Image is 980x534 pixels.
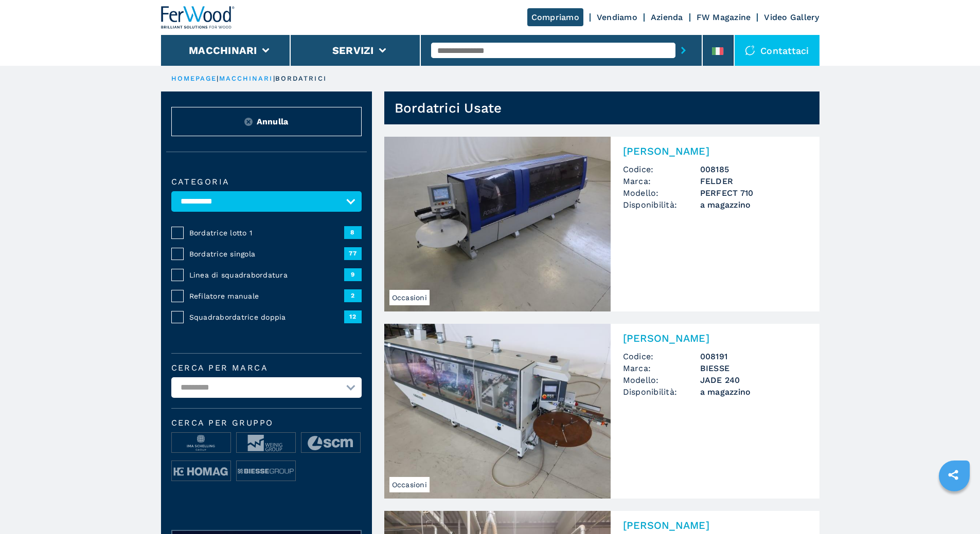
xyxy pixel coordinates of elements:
span: Codice: [623,163,700,175]
button: ResetAnnulla [171,107,362,136]
span: Occasioni [389,290,430,305]
a: Video Gallery [764,12,819,22]
a: Bordatrice Singola BIESSE JADE 240Occasioni[PERSON_NAME]Codice:008191Marca:BIESSEModello:JADE 240... [384,324,819,499]
a: macchinari [219,75,273,82]
img: Bordatrice Singola FELDER PERFECT 710 [384,137,611,311]
span: Bordatrice lotto 1 [189,228,344,238]
span: Annulla [257,116,289,127]
span: Disponibilità: [623,199,700,211]
img: image [237,433,295,453]
h3: BIESSE [700,362,807,374]
span: 12 [344,310,362,323]
span: | [273,75,275,82]
span: Marca: [623,175,700,187]
img: image [301,433,360,453]
h2: [PERSON_NAME] [623,145,807,157]
span: Codice: [623,351,700,362]
span: Modello: [623,187,700,199]
label: Cerca per marca [171,364,362,372]
img: image [237,461,295,482]
span: Disponibilità: [623,386,700,398]
h3: 008185 [700,163,807,175]
span: 77 [344,247,362,260]
span: Refilatore manuale [189,291,344,301]
h2: [PERSON_NAME] [623,519,807,531]
img: image [172,461,230,482]
a: HOMEPAGE [171,75,217,82]
span: Modello: [623,374,700,386]
img: Reset [244,118,253,126]
label: Categoria [171,178,362,186]
a: Compriamo [527,8,583,26]
span: Cerca per Gruppo [171,419,362,427]
h3: PERFECT 710 [700,187,807,199]
h3: JADE 240 [700,374,807,386]
span: Linea di squadrabordatura [189,270,344,280]
span: | [217,75,219,82]
div: Contattaci [735,35,819,66]
span: 2 [344,289,362,302]
a: sharethis [940,462,966,488]
img: Contattaci [745,45,755,56]
img: Ferwood [161,6,235,29]
a: FW Magazine [697,12,751,22]
h3: 008191 [700,351,807,362]
button: submit-button [675,39,691,62]
h2: [PERSON_NAME] [623,332,807,344]
h3: FELDER [700,175,807,187]
button: Macchinari [189,44,257,57]
span: Bordatrice singola [189,249,344,259]
span: Occasioni [389,477,430,492]
a: Vendiamo [597,12,637,22]
img: image [172,433,230,453]
span: a magazzino [700,199,807,211]
span: a magazzino [700,386,807,398]
p: bordatrici [275,74,327,83]
img: Bordatrice Singola BIESSE JADE 240 [384,324,611,499]
span: 9 [344,268,362,281]
h1: Bordatrici Usate [395,100,502,116]
a: Azienda [651,12,683,22]
span: Marca: [623,362,700,374]
span: 8 [344,226,362,238]
button: Servizi [332,44,374,57]
span: Squadrabordatrice doppia [189,312,344,322]
a: Bordatrice Singola FELDER PERFECT 710Occasioni[PERSON_NAME]Codice:008185Marca:FELDERModello:PERFE... [384,137,819,311]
